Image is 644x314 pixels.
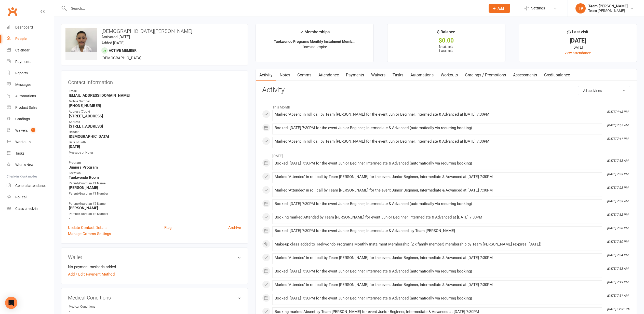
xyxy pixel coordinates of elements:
div: Class check-in [15,207,38,211]
div: Marked 'Attended' in roll call by Team [PERSON_NAME] for the event Junior Beginner, Intermediate ... [275,256,600,260]
a: Archive [228,225,241,231]
div: Roll call [15,195,27,199]
strong: [PHONE_NUMBER] [69,103,241,108]
div: Gradings [15,117,30,121]
div: Booking marked Attended by Team [PERSON_NAME] for event Junior Beginner, Intermediate & Advanced ... [275,215,600,220]
div: Marked 'Attended' in roll call by Team [PERSON_NAME] for the event Junior Beginner, Intermediate ... [275,283,600,287]
span: Active member [109,48,137,52]
div: $ Balance [437,29,455,38]
div: Marked 'Attended' in roll call by Team [PERSON_NAME] for the event Junior Beginner, Intermediate ... [275,188,600,193]
h3: Wallet [68,254,241,260]
i: [DATE] 7:51 AM [607,294,628,297]
strong: [STREET_ADDRESS] [69,124,241,129]
div: Email [69,89,241,94]
div: Make-up class added to Taekwondo Programs Monthly Instalment Membership (2 x family member) membe... [275,242,600,247]
i: [DATE] 7:23 PM [607,186,628,189]
div: Address [69,120,241,125]
div: Tasks [15,151,24,155]
div: Marked 'Absent' in roll call by Team [PERSON_NAME] for the event Junior Beginner, Intermediate & ... [275,139,600,144]
div: Booked: [DATE] 7:30PM for the event Junior Beginner, Intermediate & Advanced (automatically via r... [275,126,600,130]
a: Attendance [315,69,342,81]
div: Address (Copy) [69,109,241,114]
img: image1550211582.png [65,28,97,52]
div: Booked: [DATE] 7:30PM for the event Junior Beginner, Intermediate & Advanced (automatically via r... [275,296,600,301]
div: Waivers [15,128,28,132]
a: Automations [407,69,437,81]
li: No payment methods added [68,264,241,270]
li: [DATE] [262,151,630,159]
i: [DATE] 4:43 PM [607,110,628,114]
div: Location [69,171,241,176]
div: What's New [15,163,34,167]
div: Medical Conditions [69,304,111,309]
a: Workouts [7,136,54,148]
i: ✓ [300,30,303,35]
i: [DATE] 7:30 PM [607,226,628,230]
a: Workouts [437,69,461,81]
a: view attendance [565,51,591,55]
strong: Taekwondo Room [69,175,241,180]
div: Booked: [DATE] 7:30PM for the event Junior Beginner, Intermediate & Advanced (automatically via r... [275,269,600,274]
strong: - [69,309,241,314]
i: [DATE] 7:11 PM [607,137,628,141]
div: Parent/Guardian #1 Name [69,181,241,186]
div: Product Sales [15,105,37,110]
a: Messages [7,79,54,90]
i: [DATE] 7:19 PM [607,280,628,284]
div: People [15,37,27,41]
div: Messages [15,83,31,87]
h3: [DEMOGRAPHIC_DATA][PERSON_NAME] [65,28,244,34]
div: [DATE] [524,38,632,43]
div: General attendance [15,184,46,188]
span: Add [498,6,504,10]
li: This Month [262,102,630,110]
div: Booking marked Absent by Team [PERSON_NAME] for event Junior Beginner, Intermediate & Advanced at... [275,310,600,314]
h3: Contact information [68,77,241,85]
a: Automations [7,90,54,102]
i: [DATE] 7:55 AM [607,124,628,127]
div: Memberships [300,29,330,38]
a: What's New [7,159,54,171]
a: Activity [256,69,276,81]
a: Reports [7,67,54,79]
i: [DATE] 7:53 AM [607,159,628,162]
div: Automations [15,94,36,98]
div: TP [575,3,586,13]
div: Marked 'Absent' in roll call by Team [PERSON_NAME] for the event Junior Beginner, Intermediate & ... [275,112,600,117]
a: Waivers [368,69,389,81]
a: Waivers 1 [7,125,54,136]
a: Payments [342,69,368,81]
div: Dashboard [15,25,33,29]
div: Parent/Guardian #1 Number [69,191,241,196]
button: Add [489,4,510,13]
h3: Activity [262,86,630,94]
div: Booked: [DATE] 7:30PM for the event Junior Beginner, Intermediate & Advanced (automatically via r... [275,202,600,206]
a: Roll call [7,192,54,203]
a: Update Contact Details [68,225,108,231]
span: Does not expire [303,45,327,49]
time: Activated [DATE] [101,35,130,39]
strong: - [69,155,241,159]
strong: - [69,196,241,200]
div: Team [PERSON_NAME] [588,4,628,8]
a: Gradings / Promotions [461,69,509,81]
a: Product Sales [7,102,54,113]
strong: [PERSON_NAME] [69,185,241,190]
h3: Medical Conditions [68,295,241,301]
div: Gender [69,130,241,135]
a: Gradings [7,113,54,125]
div: Parent/Guardian #2 Number [69,212,241,216]
div: Last visit [567,29,588,38]
a: Dashboard [7,22,54,33]
div: Parent/Guardian #2 Name [69,201,241,206]
span: [DEMOGRAPHIC_DATA] [101,56,141,60]
div: Marked 'Attended' in roll call by Team [PERSON_NAME] for the event Junior Beginner, Intermediate ... [275,175,600,179]
p: Next: n/a Last: n/a [392,45,501,53]
div: Calendar [15,48,30,52]
span: Settings [531,3,545,14]
a: Payments [7,56,54,67]
div: Workouts [15,140,31,144]
i: [DATE] 7:53 AM [607,199,628,203]
div: Reports [15,71,28,75]
strong: [STREET_ADDRESS] [69,114,241,118]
